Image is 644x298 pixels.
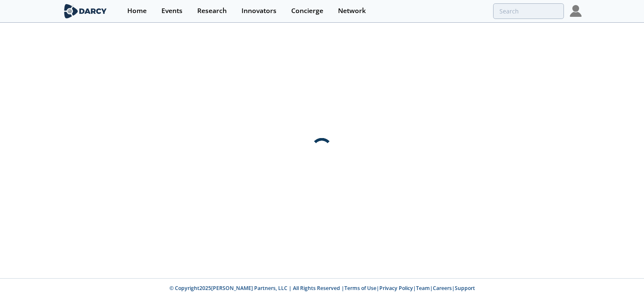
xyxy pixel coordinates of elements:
input: Advanced Search [493,3,564,19]
p: © Copyright 2025 [PERSON_NAME] Partners, LLC | All Rights Reserved | | | | | [30,285,614,292]
div: Research [197,8,227,14]
a: Privacy Policy [379,285,413,292]
div: Innovators [241,8,276,14]
div: Home [127,8,147,14]
div: Network [338,8,366,14]
a: Team [416,285,430,292]
img: logo-wide.svg [62,4,108,19]
a: Careers [433,285,452,292]
a: Terms of Use [344,285,376,292]
a: Support [455,285,475,292]
div: Events [161,8,182,14]
div: Concierge [291,8,323,14]
img: Profile [570,5,582,17]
